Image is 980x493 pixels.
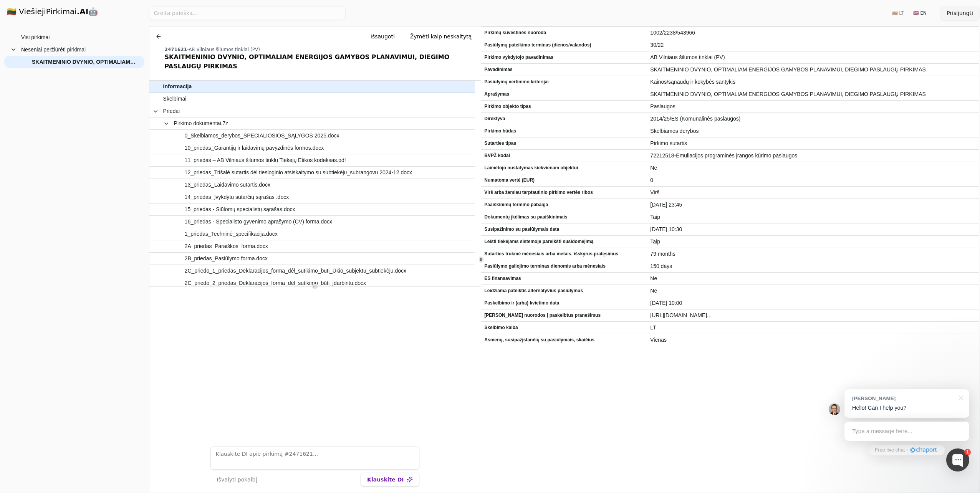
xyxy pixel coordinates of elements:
[165,47,187,52] span: 2471621
[650,224,976,235] span: [DATE] 10:30
[650,187,976,198] span: Virš
[484,138,644,149] span: Sutarties tipas
[844,422,969,441] div: Type a message here...
[484,187,644,198] span: Virš arba žemiau tarptautinio pirkimo vertės ribos
[650,89,976,100] span: SKAITMENINIO DVYNIO, OPTIMALIAM ENERGIJOS GAMYBOS PLANAVIMUI, DIEGIMO PASLAUGŲ PIRKIMAS
[650,212,976,223] span: Taip
[852,395,954,402] div: [PERSON_NAME]
[650,27,976,38] span: 1002/2238/543966
[650,52,976,63] span: AB Vilniaus šilumos tinklai (PV)
[852,404,962,412] p: Hello! Can I help you?
[875,447,905,454] span: Free live chat
[484,212,644,223] span: Dokumentų įkėlimas su paaiškinimais
[484,236,644,247] span: Leisti tiekėjams sistemoje pareikšti susidomėjimą
[650,64,976,75] span: SKAITMENINIO DVYNIO, OPTIMALIAM ENERGIJOS GAMYBOS PLANAVIMUI, DIEGIMO PASLAUGŲ PIRKIMAS
[484,224,644,235] span: Susipažinimo su pasiūlymais data
[484,101,644,112] span: Pirkimo objekto tipas
[165,53,478,71] div: SKAITMENINIO DVYNIO, OPTIMALIAM ENERGIJOS GAMYBOS PLANAVIMUI, DIEGIMO PASLAUGŲ PIRKIMAS
[484,40,644,51] span: Pasiūlymų pateikimo terminas (dienos/valandos)
[829,404,840,415] img: Jonas
[484,52,644,63] span: Pirkimo vykdytojo pavadinimas
[185,278,366,289] span: 2C_priedo_2_priedas_Deklaracijos_forma_dėl_sutikimo_būti_įdarbintu.docx
[185,155,346,166] span: 11_priedas – AB Vilniaus šilumos tinklų Tiekėjų Etikos kodeksas.pdf
[650,273,976,284] span: Ne
[185,265,406,276] span: 2C_priedo_1_priedas_Deklaracijos_forma_dėl_sutikimo_būti_Ūkio_subjektu_subtiekėju.docx
[650,248,976,260] span: 79 months
[149,6,346,20] input: Greita paieška...
[484,89,644,100] span: Aprašymas
[650,285,976,296] span: Ne
[174,118,228,129] span: Pirkimo dokumentai.7z
[484,175,644,186] span: Numatoma vertė (EUR)
[484,248,644,260] span: Sutarties trukmė mėnesiais arba metais, išskyrus pratęsimus
[165,46,478,53] div: -
[185,241,268,252] span: 2A_priedas_Paraiškos_forma.docx
[185,192,289,203] span: 14_priedas_Įvykdytų sutarčių sąrašas .docx
[650,101,976,112] span: Paslaugos
[484,261,644,272] span: Pasiūlymo galiojimo terminas dienomis arba mėnesiais
[484,27,644,38] span: Pirkimų suvestinės nuoroda
[163,93,187,104] span: Skelbimai
[650,334,976,346] span: Vienas
[189,47,260,52] span: AB Vilniaus šilumos tinklai (PV)
[907,447,908,454] div: ·
[163,106,180,117] span: Priedai
[484,199,644,210] span: Paaiškinimų termino pabaiga
[484,334,644,346] span: Asmenų, susipažįstančių su pasiūlymais, skaičius
[185,142,324,154] span: 10_priedas_Garantijų ir laidavimų pavyzdinės formos.docx
[484,162,644,174] span: Laimėtojo nustatymas kiekvienam objektui
[650,113,976,124] span: 2014/25/ES (Komunalinės paslaugos)
[185,130,339,141] span: 0_Skelbiamos_derybos_SPECIALIOSIOS_SĄLYGOS 2025.docx
[185,253,268,264] span: 2B_priedas_Pasiūlymo forma.docx
[650,310,976,321] span: [URL][DOMAIN_NAME]..
[185,179,270,190] span: 13_priedas_Laidavimo sutartis.docx
[484,273,644,284] span: ES finansavimas
[650,138,976,149] span: Pirkimo sutartis
[484,150,644,161] span: BVPŽ kodai
[484,64,644,75] span: Pavadinimas
[361,473,419,486] button: Klauskite DI
[650,298,976,309] span: [DATE] 10:00
[964,449,971,455] div: 1
[650,150,976,161] span: 72212518-Emuliacijos programinės įrangos kūrimo paslaugos
[484,113,644,124] span: Direktyva
[32,56,137,68] span: SKAITMENINIO DVYNIO, OPTIMALIAM ENERGIJOS GAMYBOS PLANAVIMUI, DIEGIMO PASLAUGŲ PIRKIMAS
[650,126,976,137] span: Skelbiamos derybos
[185,167,412,178] span: 12_priedas_Trišalė sutartis dėl tiesioginio atsiskaitymo su subtiekėju_subrangovu 2024-12.docx
[404,30,478,43] button: Žymėti kaip neskaitytą
[484,322,644,333] span: Skelbimo kalba
[21,44,86,55] span: Neseniai peržiūrėti pirkimai
[484,126,644,137] span: Pirkimo būdas
[185,228,278,240] span: 1_priedas_Techninė_specifikacija.docx
[185,204,295,215] span: 15_priedas - Siūlomų specialistų sąrašas.docx
[163,81,192,92] span: Informacija
[484,285,644,296] span: Leidžiama pateiktis alternatyvius pasiūlymus
[650,236,976,247] span: Taip
[940,6,979,20] button: Prisijungti
[650,261,976,272] span: 150 days
[21,31,50,43] span: Visi pirkimai
[484,310,644,321] span: [PERSON_NAME] nuorodos į paskelbtus pranešimus
[650,175,976,186] span: 0
[650,322,976,333] span: LT
[650,199,976,210] span: [DATE] 23:45
[909,7,931,19] button: 🇬🇧 EN
[484,76,644,88] span: Pasiūlymų vertinimo kriterijai
[77,7,89,16] strong: .AI
[650,76,976,88] span: Kainos/sąnaudų ir kokybės santykis
[484,298,644,309] span: Paskelbimo ir (arba) kvietimo data
[650,40,976,51] span: 30/22
[364,30,401,43] button: Išsaugoti
[869,445,944,455] a: Free live chat·
[650,162,976,174] span: Ne
[185,216,332,227] span: 16_priedas - Specialisto gyvenimo aprašymo (CV) forma.docx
